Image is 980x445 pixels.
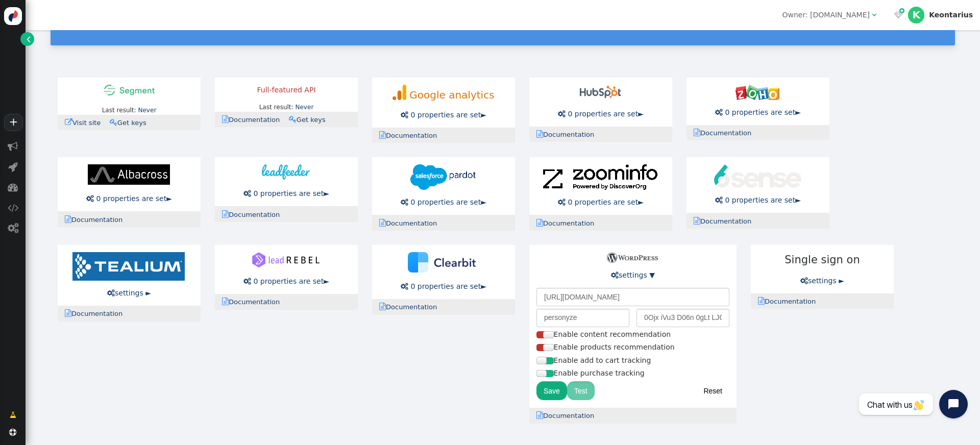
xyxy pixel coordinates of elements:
a:  0 properties are set► [715,196,801,204]
button: Reset [696,381,729,400]
input: Application Password [636,309,729,327]
span:  [800,277,808,284]
a:  0 properties are set► [401,111,486,119]
span:  [243,190,251,197]
img: pardot-128x50.png [410,164,476,190]
span:  [694,217,700,225]
span:  [536,130,543,138]
span: 0 properties are set [568,198,638,206]
a: Documentation [379,132,444,139]
span:  [8,223,18,233]
img: clearbit.svg [408,252,479,273]
span:  [894,11,902,18]
label: Enable purchase tracking [536,369,645,377]
a: Documentation [536,131,601,138]
span:  [65,215,71,223]
span:  [899,7,904,15]
a: Documentation [222,211,286,218]
a:  0 properties are set► [243,277,329,285]
button: Save [536,381,567,400]
a:  0 properties are set► [86,194,172,203]
span: 0 properties are set [725,108,795,116]
span:  [222,298,229,305]
a:  0 properties are set► [715,108,801,116]
span:  [536,219,543,227]
span:  [9,429,16,436]
span:  [65,118,72,126]
span:  [222,210,229,218]
a: Get keys [110,119,153,127]
a: Documentation [379,219,444,227]
a: Documentation [65,310,129,317]
span:  [558,110,566,117]
a:   [892,10,904,20]
span:  [107,289,115,296]
span: 0 properties are set [410,111,481,119]
div: Keontarius [929,11,973,19]
span:  [401,199,408,206]
span:  [222,115,229,123]
a: Documentation [694,129,758,137]
a:  0 properties are set► [243,189,329,197]
span: 0 properties are set [568,110,638,118]
a:  [3,406,23,424]
img: leadrebel-logo.svg [252,252,320,267]
a:  0 properties are set► [558,110,644,118]
a:  0 properties are set► [558,198,644,206]
span:  [86,195,94,202]
span: 0 properties are set [725,196,795,204]
a: Visit site [65,119,107,127]
label: Enable content recommendation [536,330,671,338]
a: Never [138,107,156,114]
input: User name [536,309,629,327]
a:  0 properties are set► [401,198,486,206]
span:  [65,309,71,317]
span:  [10,410,16,421]
span:  [379,219,386,227]
a: Documentation [758,298,822,305]
span: 0 properties are set [410,282,481,290]
img: albacross-logo.svg [88,164,170,185]
img: 6sense-logo.svg [714,164,801,188]
img: zoominfo-224x50.png [543,164,657,190]
span: 0 properties are set [253,277,324,285]
span:  [379,303,386,310]
span:  [401,111,408,118]
img: wordpress-100x20.png [607,253,658,263]
span:  [694,129,700,136]
a: settings ► [107,289,151,297]
a: Documentation [222,298,286,306]
img: zoho-100x35.png [736,85,779,100]
span: Last result: [259,104,293,111]
a: settings ► [800,277,844,285]
span:  [536,411,543,419]
span:  [27,34,31,44]
img: logo-icon.svg [4,7,22,25]
a: Documentation [222,116,286,123]
span: Google analytics [409,89,494,101]
span: 0 properties are set [96,194,166,203]
span: 0 properties are set [253,189,324,197]
span:  [872,11,876,18]
a: Documentation [379,303,444,311]
a: Documentation [536,412,601,419]
a: settings ▼ [611,271,655,279]
img: tealium-logo-210x50.png [72,252,185,281]
span:  [401,283,408,290]
label: Enable products recommendation [536,343,675,351]
button: Test [567,381,595,400]
a: Never [295,104,313,111]
img: ga-logo-45x50.png [393,85,406,100]
span:  [611,271,619,279]
a: Documentation [536,219,601,227]
span:  [558,199,566,206]
span:  [758,297,765,305]
span:  [243,278,251,285]
span:  [715,109,723,116]
a: Documentation [694,217,758,225]
a:  0 properties are set► [401,282,486,290]
span: Last result: [102,107,136,114]
span:  [379,131,386,139]
span:  [110,118,117,126]
img: hubspot-100x37.png [580,85,621,100]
